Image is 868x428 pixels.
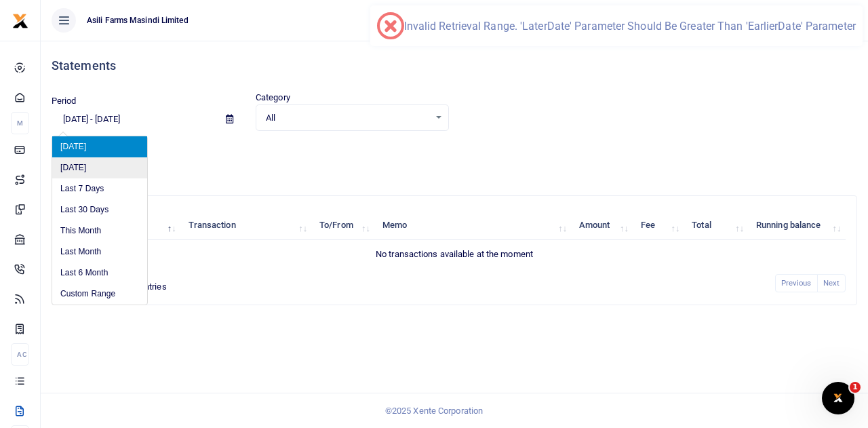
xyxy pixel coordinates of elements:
[633,211,685,240] th: Fee: activate to sort column ascending
[266,111,429,125] span: All
[11,112,29,134] li: M
[81,14,194,26] span: Asili Farms Masindi Limited
[52,108,215,131] input: select period
[180,211,312,240] th: Transaction: activate to sort column ascending
[375,211,572,240] th: Memo: activate to sort column ascending
[52,157,147,178] li: [DATE]
[822,382,854,414] iframe: Intercom live chat
[63,240,846,269] td: No transactions available at the moment
[63,273,384,294] div: Showing 0 to 0 of 0 entries
[12,13,28,29] img: logo-small
[52,241,147,262] li: Last Month
[52,136,147,157] li: [DATE]
[256,91,290,104] label: Category
[11,343,29,366] li: Ac
[12,15,28,25] a: logo-small logo-large logo-large
[52,199,147,220] li: Last 30 Days
[52,220,147,241] li: This Month
[52,58,857,73] h4: Statements
[52,94,77,108] label: Period
[572,211,633,240] th: Amount: activate to sort column ascending
[312,211,375,240] th: To/From: activate to sort column ascending
[52,178,147,199] li: Last 7 Days
[850,382,861,393] span: 1
[52,284,147,305] li: Custom Range
[52,147,857,161] p: Download
[684,211,749,240] th: Total: activate to sort column ascending
[404,20,856,33] div: Invalid Retrieval Range. 'LaterDate' Parameter Should Be Greater Than 'EarlierDate' Parameter
[749,211,846,240] th: Running balance: activate to sort column ascending
[52,262,147,284] li: Last 6 Month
